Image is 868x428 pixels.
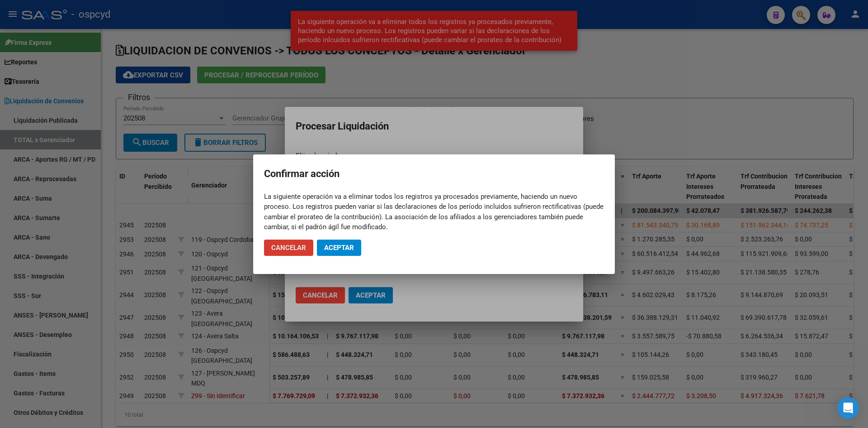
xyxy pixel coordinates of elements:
[264,240,313,256] button: Cancelar
[253,192,615,232] mat-dialog-content: La siguiente operación va a eliminar todos los registros ya procesados previamente, haciendo un n...
[324,244,354,252] span: Aceptar
[264,165,604,183] h2: Confirmar acción
[271,244,306,252] span: Cancelar
[837,397,859,419] div: Open Intercom Messenger
[317,240,361,256] button: Aceptar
